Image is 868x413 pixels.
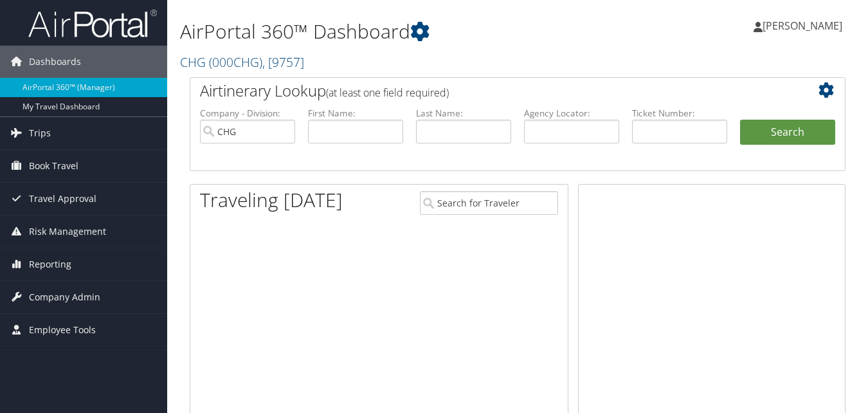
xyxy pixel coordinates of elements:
[29,150,78,182] span: Book Travel
[524,107,619,120] label: Agency Locator:
[200,80,781,102] h2: Airtinerary Lookup
[763,19,842,33] span: [PERSON_NAME]
[200,187,343,214] h1: Traveling [DATE]
[29,183,96,215] span: Travel Approval
[740,120,835,145] button: Search
[29,216,106,248] span: Risk Management
[632,107,727,120] label: Ticket Number:
[29,248,71,280] span: Reporting
[754,6,855,45] a: [PERSON_NAME]
[29,46,81,78] span: Dashboards
[29,314,96,346] span: Employee Tools
[180,53,304,71] a: CHG
[29,117,51,149] span: Trips
[416,107,511,120] label: Last Name:
[420,191,557,215] input: Search for Traveler
[326,86,449,100] span: (at least one field required)
[308,107,403,120] label: First Name:
[180,18,630,45] h1: AirPortal 360™ Dashboard
[28,8,157,39] img: airportal-logo.png
[209,53,262,71] span: ( 000CHG )
[262,53,304,71] span: , [ 9757 ]
[200,107,295,120] label: Company - Division:
[29,281,100,313] span: Company Admin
